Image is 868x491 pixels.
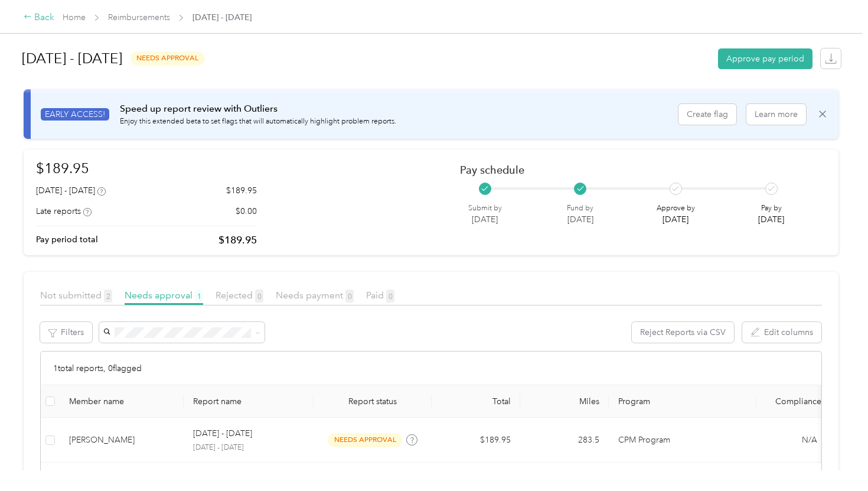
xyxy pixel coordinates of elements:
[746,104,806,125] button: Learn more
[184,385,314,418] th: Report name
[69,434,174,447] div: [PERSON_NAME]
[36,158,257,178] h1: $189.95
[120,102,396,116] p: Speed up report review with Outliers
[63,12,86,22] a: Home
[193,427,252,440] p: [DATE] - [DATE]
[618,434,747,447] p: CPM Program
[657,213,695,226] p: [DATE]
[345,290,354,303] span: 0
[40,290,112,301] span: Not submitted
[328,433,402,447] span: needs approval
[758,203,784,214] p: Pay by
[657,203,695,214] p: Approve by
[441,396,511,407] div: Total
[718,48,812,69] button: Approve pay period
[226,184,257,197] p: $189.95
[60,385,184,418] th: Member name
[678,104,736,125] button: Create flag
[22,44,122,73] h1: [DATE] - [DATE]
[36,184,106,197] div: [DATE] - [DATE]
[41,108,109,121] span: EARLY ACCESS!
[218,233,257,248] p: $189.95
[520,418,609,463] td: 283.5
[216,290,263,301] span: Rejected
[193,443,304,453] p: [DATE] - [DATE]
[69,396,174,407] div: Member name
[104,290,112,303] span: 2
[468,203,502,214] p: Submit by
[742,322,821,343] button: Edit columns
[766,396,853,407] span: Compliance status
[120,116,396,127] p: Enjoy this extended beta to set flags that will automatically highlight problem reports.
[530,396,599,407] div: Miles
[432,418,520,463] td: $189.95
[758,213,784,226] p: [DATE]
[802,425,868,491] iframe: Everlance-gr Chat Button Frame
[323,396,422,407] span: Report status
[236,205,257,217] p: $0.00
[609,418,756,463] td: CPM Program
[192,11,252,24] span: [DATE] - [DATE]
[125,290,203,301] span: Needs approval
[36,205,92,217] div: Late reports
[41,352,821,385] div: 1 total reports, 0 flagged
[567,213,593,226] p: [DATE]
[276,290,354,301] span: Needs payment
[460,164,805,176] h2: Pay schedule
[40,322,92,343] button: Filters
[130,51,205,65] span: needs approval
[36,233,98,246] p: Pay period total
[195,290,203,303] span: 1
[366,290,394,301] span: Paid
[468,213,502,226] p: [DATE]
[386,290,394,303] span: 0
[108,12,170,22] a: Reimbursements
[756,418,863,463] td: N/A
[255,290,263,303] span: 0
[567,203,593,214] p: Fund by
[632,322,734,343] button: Reject Reports via CSV
[609,385,756,418] th: Program
[24,11,54,25] div: Back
